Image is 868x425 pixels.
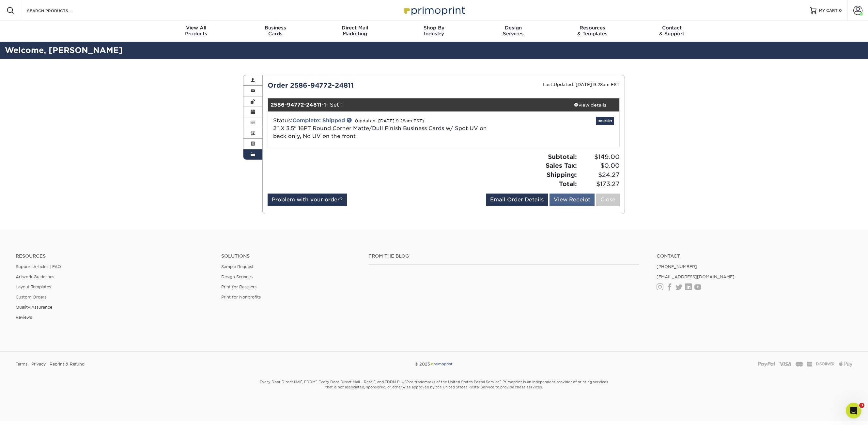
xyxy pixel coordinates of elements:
[31,359,46,369] a: Privacy
[553,25,632,37] div: & Templates
[859,403,864,408] span: 3
[16,359,27,369] a: Terms
[819,8,838,13] span: MY CART
[243,377,625,406] small: Every Door Direct Mail , EDDM , Every Door Direct Mail – Retail , and EDDM PLUS are trademarks of...
[315,21,395,42] a: Direct MailMarketing
[553,21,632,42] a: Resources& Templates
[50,359,85,369] a: Reprint & Refund
[315,25,395,37] div: Marketing
[16,305,52,310] a: Quality Assurance
[268,98,561,111] div: - Set 1
[547,171,577,178] strong: Shipping:
[579,152,620,161] span: $149.00
[395,21,474,42] a: Shop ByIndustry
[368,253,639,259] h4: From the Blog
[632,25,711,37] div: & Support
[271,102,326,108] strong: 2586-94772-24811-1
[579,170,620,179] span: $24.27
[16,315,32,320] a: Reviews
[596,117,614,125] a: Reorder
[395,25,474,31] span: Shop By
[221,284,256,289] a: Print for Resellers
[221,253,358,259] h4: Solutions
[268,117,502,140] div: Status:
[316,379,317,382] sup: ®
[221,264,254,269] a: Sample Request
[430,362,453,366] img: Primoprint
[268,194,347,206] a: Problem with your order?
[407,379,408,382] sup: ®
[596,194,620,206] a: Close
[236,21,315,42] a: BusinessCards
[16,295,46,299] a: Custom Orders
[315,25,395,31] span: Direct Mail
[846,403,861,418] iframe: Intercom live chat
[16,253,211,259] h4: Resources
[273,125,487,139] a: 2" X 3.5" 16PT Round Corner Matte/Dull Finish Business Cards w/ Spot UV on back only, No UV on th...
[839,8,842,13] span: 0
[579,161,620,170] span: $0.00
[401,3,467,17] img: Primoprint
[500,379,501,382] sup: ®
[157,21,236,42] a: View AllProducts
[16,264,61,269] a: Support Articles | FAQ
[236,25,315,31] span: Business
[559,180,577,187] strong: Total:
[395,25,474,37] div: Industry
[355,118,424,123] small: (updated: [DATE] 9:28am EST)
[546,162,577,169] strong: Sales Tax:
[550,194,595,206] a: View Receipt
[263,80,444,90] div: Order 2586-94772-24811
[374,379,375,382] sup: ®
[553,25,632,31] span: Resources
[221,295,261,299] a: Print for Nonprofits
[292,117,345,124] a: Complete: Shipped
[473,25,553,31] span: Design
[26,7,90,14] input: SEARCH PRODUCTS.....
[548,153,577,160] strong: Subtotal:
[301,379,302,382] sup: ®
[221,274,253,279] a: Design Services
[293,359,575,369] div: © 2025
[561,98,619,111] a: view details
[657,253,852,259] a: Contact
[657,274,735,279] a: [EMAIL_ADDRESS][DOMAIN_NAME]
[632,25,711,31] span: Contact
[473,25,553,37] div: Services
[157,25,236,37] div: Products
[632,21,711,42] a: Contact& Support
[473,21,553,42] a: DesignServices
[16,274,54,279] a: Artwork Guidelines
[561,102,619,108] div: view details
[657,264,697,269] a: [PHONE_NUMBER]
[486,194,548,206] a: Email Order Details
[543,82,620,87] small: Last Updated: [DATE] 9:28am EST
[236,25,315,37] div: Cards
[16,284,51,289] a: Layout Templates
[157,25,236,31] span: View All
[579,179,620,189] span: $173.27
